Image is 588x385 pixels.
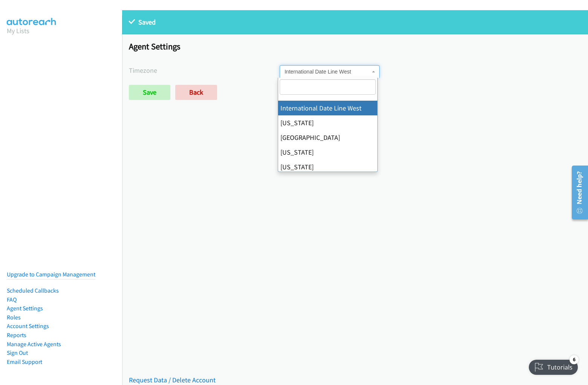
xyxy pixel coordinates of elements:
a: Manage Active Agents [7,341,61,348]
a: Roles [7,314,21,321]
span: International Date Line West [285,68,370,75]
iframe: Resource Center [566,163,588,222]
a: Reports [7,331,26,339]
a: Email Support [7,358,42,365]
li: [US_STATE] [278,160,377,174]
input: Save [129,85,170,100]
li: [US_STATE] [278,145,377,160]
li: International Date Line West [278,101,377,115]
span: International Date Line West [280,65,380,78]
label: Timezone [129,65,280,75]
a: FAQ [7,296,17,303]
a: Scheduled Callbacks [7,287,59,294]
h1: Agent Settings [129,41,581,52]
a: Request Data / Delete Account [129,376,216,384]
a: Account Settings [7,322,49,330]
a: Back [175,85,217,100]
li: [GEOGRAPHIC_DATA] [278,130,377,145]
a: My Lists [7,26,29,35]
a: Agent Settings [7,305,43,312]
li: [US_STATE] [278,115,377,130]
p: Saved [129,17,581,27]
a: Upgrade to Campaign Management [7,271,95,278]
iframe: Checklist [524,352,582,379]
a: Sign Out [7,349,28,356]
